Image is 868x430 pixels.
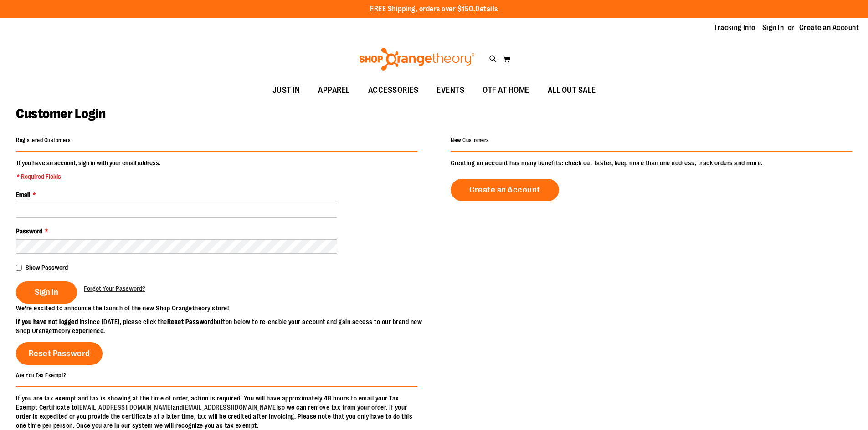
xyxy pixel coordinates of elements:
[16,106,105,121] span: Customer Login
[272,80,300,101] span: JUST IN
[16,394,417,430] p: If you are tax exempt and tax is showing at the time of order, action is required. You will have ...
[26,264,68,271] span: Show Password
[16,228,42,235] span: Password
[451,137,489,143] strong: New Customers
[183,404,278,411] a: [EMAIL_ADDRESS][DOMAIN_NAME]
[16,318,85,325] strong: If you have not logged in
[16,317,434,335] p: since [DATE], please click the button below to re-enable your account and gain access to our bran...
[16,342,103,365] a: Reset Password
[548,80,596,101] span: ALL OUT SALE
[475,5,498,13] a: Details
[77,404,173,411] a: [EMAIL_ADDRESS][DOMAIN_NAME]
[437,80,464,101] span: EVENTS
[35,287,58,297] span: Sign In
[84,285,145,292] span: Forgot Your Password?
[483,80,529,101] span: OTF AT HOME
[167,318,214,325] strong: Reset Password
[358,48,476,71] img: Shop Orangetheory
[16,158,161,181] legend: If you have an account, sign in with your email address.
[16,372,67,378] strong: Are You Tax Exempt?
[16,281,77,304] button: Sign In
[84,284,145,293] a: Forgot Your Password?
[16,137,71,143] strong: Registered Customers
[29,349,90,359] span: Reset Password
[714,23,755,33] a: Tracking Info
[451,179,559,201] a: Create an Account
[370,4,498,15] p: FREE Shipping, orders over $150.
[762,23,784,33] a: Sign In
[16,191,30,198] span: Email
[368,80,419,101] span: ACCESSORIES
[318,80,350,101] span: APPAREL
[799,23,859,33] a: Create an Account
[451,158,852,167] p: Creating an account has many benefits: check out faster, keep more than one address, track orders...
[16,304,434,313] p: We’re excited to announce the launch of the new Shop Orangetheory store!
[469,185,540,195] span: Create an Account
[17,172,160,181] span: * Required Fields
